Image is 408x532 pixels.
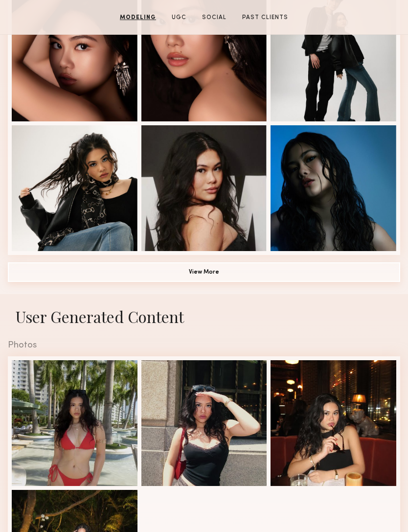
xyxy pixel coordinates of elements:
[198,13,230,22] a: Social
[8,262,400,282] button: View More
[168,13,190,22] a: UGC
[116,13,160,22] a: Modeling
[238,13,292,22] a: Past Clients
[8,341,400,350] div: Photos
